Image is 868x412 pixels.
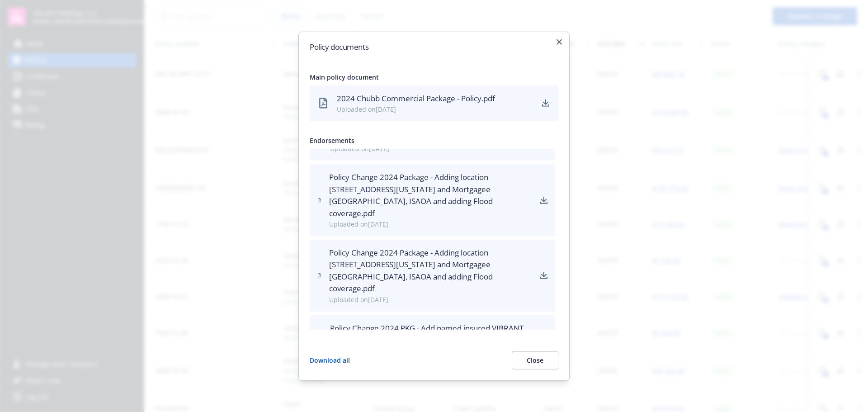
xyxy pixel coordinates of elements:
[337,92,533,104] div: 2024 Chubb Commercial Package - Policy.pdf
[329,294,533,304] div: Uploaded on [DATE]
[310,136,558,145] div: Endorsements
[540,194,547,205] a: download
[330,144,533,153] div: Uploaded on [DATE]
[540,98,551,109] a: download
[329,247,533,295] div: Policy Change 2024 Package - Adding location [STREET_ADDRESS][US_STATE] and Mortgagee [GEOGRAPHIC...
[337,104,533,114] div: Uploaded on [DATE]
[330,322,533,358] div: Policy Change 2024 PKG - Add named insured VIBRANT AMERICA,LLC, VIBRANT GENOMICS,LLC and VIBRANT ...
[310,72,558,81] div: Main policy document
[329,219,533,229] div: Uploaded on [DATE]
[329,171,533,219] div: Policy Change 2024 Package - Adding location [STREET_ADDRESS][US_STATE] and Mortgagee [GEOGRAPHIC...
[310,351,350,369] button: Download all
[310,43,558,50] h2: Policy documents
[540,270,547,281] a: download
[512,351,558,369] button: Close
